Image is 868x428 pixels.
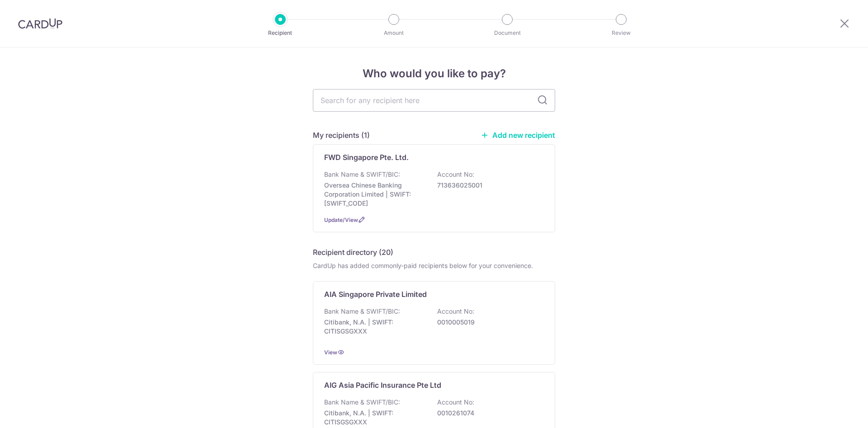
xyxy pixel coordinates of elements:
p: Recipient [247,28,314,38]
p: Citibank, N.A. | SWIFT: CITISGSGXXX [324,409,425,427]
p: 713636025001 [437,181,538,190]
h5: Recipient directory (20) [313,247,393,258]
p: AIA Singapore Private Limited [324,289,427,300]
h5: My recipients (1) [313,130,370,141]
p: FWD Singapore Pte. Ltd. [324,152,409,163]
div: CardUp has added commonly-paid recipients below for your convenience. [313,261,555,270]
p: Oversea Chinese Banking Corporation Limited | SWIFT: [SWIFT_CODE] [324,181,425,208]
p: Bank Name & SWIFT/BIC: [324,307,400,316]
img: CardUp [18,18,62,29]
p: 0010005019 [437,318,538,327]
p: Document [474,28,541,38]
iframe: Opens a widget where you can find more information [810,401,859,423]
p: AIG Asia Pacific Insurance Pte Ltd [324,380,441,390]
input: Search for any recipient here [313,89,555,112]
p: Citibank, N.A. | SWIFT: CITISGSGXXX [324,318,425,336]
p: Account No: [437,170,474,179]
a: Update/View [324,216,358,223]
a: View [324,349,337,356]
p: Account No: [437,398,474,407]
p: 0010261074 [437,409,538,418]
a: Add new recipient [481,131,555,140]
p: Amount [360,28,427,38]
p: Review [588,28,655,38]
p: Bank Name & SWIFT/BIC: [324,170,400,179]
p: Account No: [437,307,474,316]
h4: Who would you like to pay? [313,66,555,82]
p: Bank Name & SWIFT/BIC: [324,398,400,407]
